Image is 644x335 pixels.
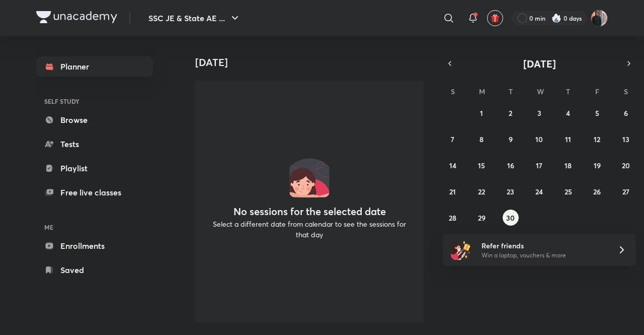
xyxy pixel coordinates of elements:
[531,183,547,199] button: September 24, 2025
[36,260,153,280] a: Saved
[622,135,629,144] abbr: September 13, 2025
[560,157,576,173] button: September 18, 2025
[207,219,412,240] p: Select a different date from calendar to see the sessions for that day
[560,183,576,199] button: September 25, 2025
[618,157,634,173] button: September 20, 2025
[503,157,519,173] button: September 16, 2025
[595,87,599,96] abbr: Friday
[503,210,519,226] button: September 30, 2025
[536,161,542,170] abbr: September 17, 2025
[36,219,153,236] h6: ME
[36,93,153,110] h6: SELF STUDY
[473,105,490,121] button: September 1, 2025
[36,56,153,77] a: Planner
[503,105,519,121] button: September 2, 2025
[506,213,515,223] abbr: September 30, 2025
[523,57,556,71] span: [DATE]
[622,187,629,196] abbr: September 27, 2025
[537,87,544,96] abbr: Wednesday
[36,158,153,178] a: Playlist
[445,157,461,173] button: September 14, 2025
[195,56,432,69] h4: [DATE]
[451,87,455,96] abbr: Sunday
[537,108,541,118] abbr: September 3, 2025
[473,131,490,147] button: September 8, 2025
[622,161,630,170] abbr: September 20, 2025
[480,108,483,118] abbr: September 1, 2025
[473,183,490,199] button: September 22, 2025
[589,183,605,199] button: September 26, 2025
[594,161,601,170] abbr: September 19, 2025
[491,14,500,23] img: avatar
[551,13,561,23] img: streak
[593,187,601,196] abbr: September 26, 2025
[509,87,513,96] abbr: Tuesday
[481,251,605,260] p: Win a laptop, vouchers & more
[451,240,471,260] img: referral
[36,236,153,256] a: Enrollments
[449,161,456,170] abbr: September 14, 2025
[531,157,547,173] button: September 17, 2025
[589,131,605,147] button: September 12, 2025
[479,135,484,144] abbr: September 8, 2025
[473,157,490,173] button: September 15, 2025
[535,135,543,144] abbr: September 10, 2025
[594,135,600,144] abbr: September 12, 2025
[457,56,622,71] button: [DATE]
[566,87,570,96] abbr: Thursday
[289,157,330,197] img: No events
[565,187,572,196] abbr: September 25, 2025
[624,87,628,96] abbr: Saturday
[481,240,605,251] h6: Refer friends
[591,10,608,27] img: Anish kumar
[36,11,117,26] a: Company Logo
[36,134,153,154] a: Tests
[566,108,570,118] abbr: September 4, 2025
[36,11,117,23] img: Company Logo
[503,183,519,199] button: September 23, 2025
[507,161,514,170] abbr: September 16, 2025
[445,131,461,147] button: September 7, 2025
[36,182,153,203] a: Free live classes
[445,183,461,199] button: September 21, 2025
[535,187,543,196] abbr: September 24, 2025
[624,108,628,118] abbr: September 6, 2025
[509,135,513,144] abbr: September 9, 2025
[478,161,485,170] abbr: September 15, 2025
[487,10,503,26] button: avatar
[451,135,454,144] abbr: September 7, 2025
[478,187,485,196] abbr: September 22, 2025
[589,157,605,173] button: September 19, 2025
[473,210,490,226] button: September 29, 2025
[142,8,247,28] button: SSC JE & State AE ...
[618,183,634,199] button: September 27, 2025
[36,110,153,130] a: Browse
[503,131,519,147] button: September 9, 2025
[445,210,461,226] button: September 28, 2025
[618,105,634,121] button: September 6, 2025
[233,206,386,218] h4: No sessions for the selected date
[531,131,547,147] button: September 10, 2025
[449,213,456,223] abbr: September 28, 2025
[479,87,485,96] abbr: Monday
[507,187,514,196] abbr: September 23, 2025
[509,108,512,118] abbr: September 2, 2025
[449,187,456,196] abbr: September 21, 2025
[531,105,547,121] button: September 3, 2025
[589,105,605,121] button: September 5, 2025
[565,135,571,144] abbr: September 11, 2025
[565,161,572,170] abbr: September 18, 2025
[560,131,576,147] button: September 11, 2025
[595,108,599,118] abbr: September 5, 2025
[618,131,634,147] button: September 13, 2025
[560,105,576,121] button: September 4, 2025
[478,213,486,223] abbr: September 29, 2025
